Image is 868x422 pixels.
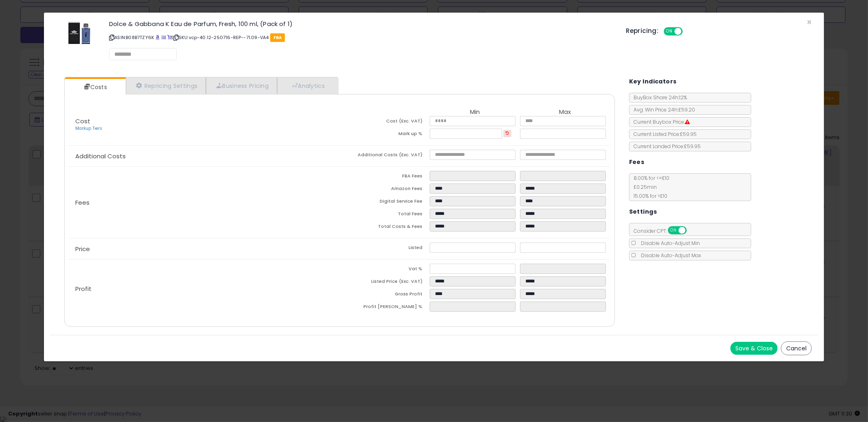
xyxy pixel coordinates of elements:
[339,184,430,196] td: Amazon Fees
[67,21,92,45] img: 41Vt-+ed-gL._SL60_.jpg
[629,207,657,217] h5: Settings
[630,192,667,199] span: 15.00 % for > £10
[339,209,430,221] td: Total Fees
[339,302,430,314] td: Profit [PERSON_NAME] %
[270,33,285,42] span: FBA
[339,221,430,234] td: Total Costs & Fees
[807,16,812,28] span: ×
[629,77,677,87] h5: Key Indicators
[685,227,698,234] span: OFF
[339,129,430,141] td: Mark up %
[277,77,337,94] a: Analytics
[430,109,520,116] th: Min
[69,118,340,132] p: Cost
[109,31,614,44] p: ASIN: B08B7TZY6K | SKU: vcp-40.12-250716-REP--71.09-VA4
[685,120,690,125] i: Suppressed Buy Box
[630,94,687,101] span: BuyBox Share 24h: 12%
[162,34,166,41] a: All offer listings
[665,28,675,35] span: ON
[637,252,701,259] span: Disable Auto-Adjust Max
[69,286,340,292] p: Profit
[339,171,430,184] td: FBA Fees
[630,143,701,150] span: Current Landed Price: £59.95
[637,240,700,247] span: Disable Auto-Adjust Min
[629,157,645,167] h5: Fees
[339,276,430,289] td: Listed Price (Exc. VAT)
[155,34,160,41] a: BuyBox page
[167,34,172,41] a: Your listing only
[339,289,430,302] td: Gross Profit
[75,125,102,131] a: Markup Tiers
[681,28,694,35] span: OFF
[630,106,695,113] span: Avg. Win Price 24h: £59.20
[69,199,340,206] p: Fees
[630,118,690,125] span: Current Buybox Price:
[65,79,125,95] a: Costs
[339,196,430,209] td: Digital Service Fee
[630,184,657,190] span: £0.25 min
[730,342,778,355] button: Save & Close
[630,131,697,138] span: Current Listed Price: £59.95
[339,116,430,129] td: Cost (Exc. VAT)
[126,77,206,94] a: Repricing Settings
[206,77,277,94] a: Business Pricing
[669,227,679,234] span: ON
[339,264,430,276] td: Vat %
[69,246,340,252] p: Price
[339,150,430,162] td: Additional Costs (Exc. VAT)
[630,175,669,199] span: 8.00 % for <= £10
[781,341,812,355] button: Cancel
[520,109,610,116] th: Max
[109,21,614,27] h3: Dolce & Gabbana K Eau de Parfum, Fresh, 100 ml, (Pack of 1)
[339,243,430,255] td: Listed
[626,28,658,34] h5: Repricing:
[630,227,697,234] span: Consider CPT:
[69,153,340,160] p: Additional Costs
